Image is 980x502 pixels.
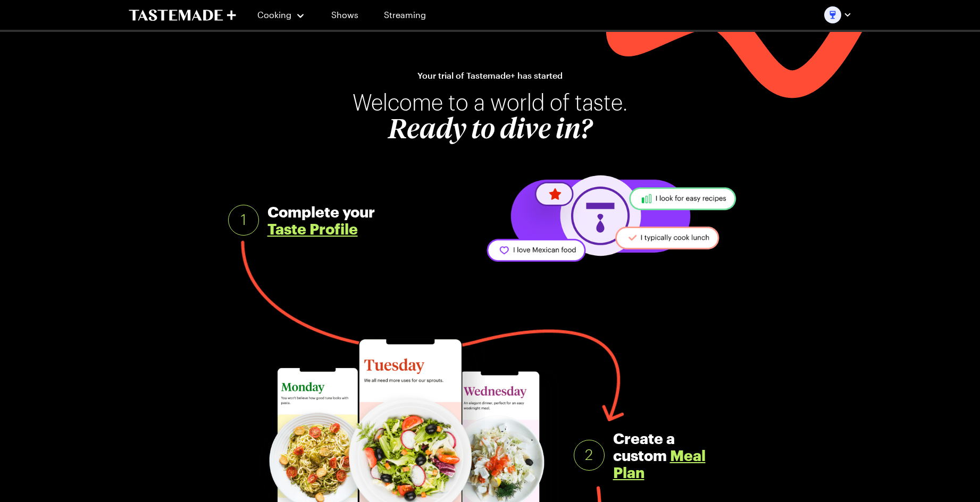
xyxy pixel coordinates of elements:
[267,203,389,237] div: Complete your
[257,10,291,20] span: Cooking
[129,9,236,21] a: To Tastemade Home Page
[613,430,725,481] div: Create a custom
[353,91,627,147] h1: Welcome to a world of taste.
[353,115,627,147] span: Ready to dive in?
[417,70,563,81] p: Your trial of Tastemade+ has started
[480,172,744,265] img: Taste Profile
[613,447,706,481] a: Meal Plan
[257,2,306,28] button: Cooking
[824,6,852,23] button: Profile picture
[585,447,593,464] span: 2
[241,212,246,229] span: 1
[267,220,358,237] a: Taste Profile
[824,6,841,23] img: Profile picture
